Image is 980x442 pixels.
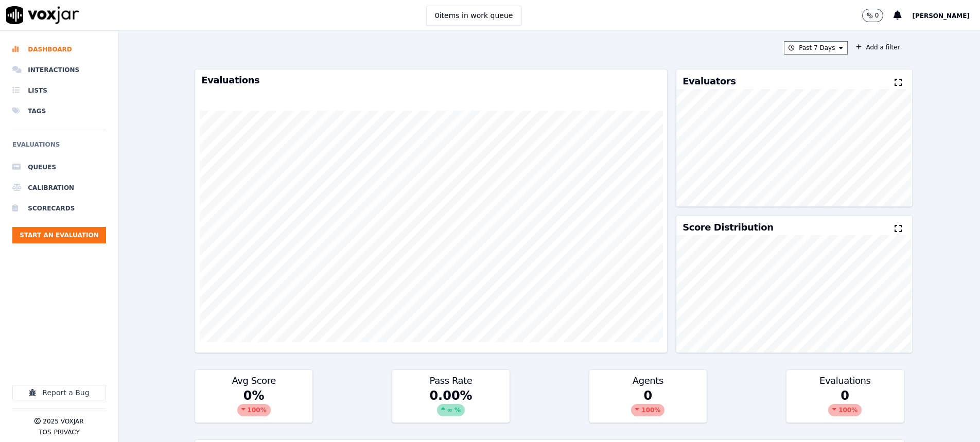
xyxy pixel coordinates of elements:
button: Report a Bug [12,385,106,400]
div: 0 [786,387,904,422]
button: 0 [862,9,894,22]
button: 0items in work queue [426,6,522,25]
div: 100 % [631,404,664,416]
h3: Evaluations [793,376,898,385]
a: Tags [12,101,106,121]
button: 0 [862,9,884,22]
h3: Avg Score [201,376,306,385]
button: Past 7 Days [784,41,848,55]
a: Interactions [12,60,106,80]
a: Queues [12,157,106,178]
h3: Agents [596,376,701,385]
span: [PERSON_NAME] [912,12,970,20]
h6: Evaluations [12,138,106,157]
div: 0.00 % [392,387,510,422]
button: Start an Evaluation [12,227,106,243]
img: voxjar logo [6,6,79,24]
a: Lists [12,80,106,101]
a: Scorecards [12,198,106,219]
h3: Evaluators [682,77,736,86]
a: Calibration [12,178,106,198]
button: [PERSON_NAME] [912,9,980,22]
a: Dashboard [12,39,106,60]
div: 100 % [828,404,862,416]
h3: Pass Rate [398,376,503,385]
div: 0 % [195,387,312,422]
button: Add a filter [852,41,904,54]
div: 100 % [237,404,271,416]
h3: Evaluations [201,76,661,85]
button: TOS [39,428,51,436]
div: 0 [589,387,707,422]
div: ∞ % [437,404,465,416]
h3: Score Distribution [682,223,773,232]
p: 0 [875,11,879,20]
p: 2025 Voxjar [43,417,83,426]
button: Privacy [54,428,80,436]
